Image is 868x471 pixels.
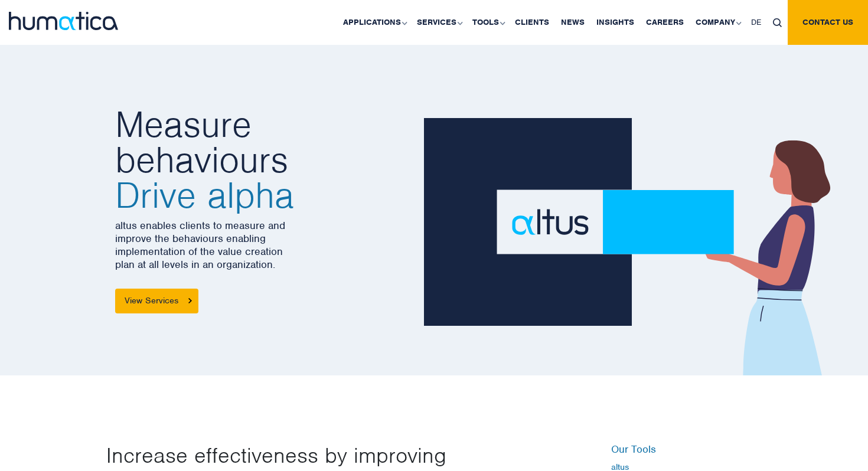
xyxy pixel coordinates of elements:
img: arrowicon [188,298,192,303]
p: altus enables clients to measure and improve the behaviours enabling implementation of the value ... [115,219,415,271]
img: logo [9,12,118,30]
img: search_icon [773,18,782,27]
span: DE [751,17,761,27]
span: Drive alpha [115,178,415,213]
a: View Services [115,289,198,313]
h6: Our Tools [611,443,762,456]
h2: Measure behaviours [115,107,415,213]
img: about_banner1 [424,118,849,375]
